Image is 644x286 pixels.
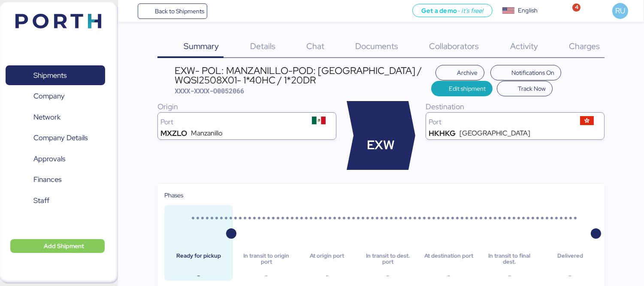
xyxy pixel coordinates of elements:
span: Notifications On [511,68,554,78]
div: Ready for pickup [171,253,226,265]
div: - [360,271,415,281]
span: Add Shipment [44,241,84,251]
span: XXXX-XXXX-O0052066 [175,86,244,95]
span: Summary [184,40,219,52]
div: In transit to final dest. [482,253,537,265]
span: Back to Shipments [155,6,204,16]
span: Staff [33,194,49,207]
div: Manzanillo [191,130,222,137]
div: In transit to origin port [239,253,294,265]
span: Track Now [518,83,546,94]
span: Network [33,111,60,123]
div: Phases [164,191,598,200]
span: Finances [33,173,61,186]
button: Archive [435,65,484,80]
div: - [482,271,537,281]
span: Activity [510,40,538,52]
span: Chat [306,40,324,52]
a: Company Details [6,128,105,148]
div: - [171,271,226,281]
a: Back to Shipments [138,3,208,19]
span: Edit shipment [449,83,486,94]
button: Menu [123,4,138,18]
div: MXZLO [160,130,187,137]
div: - [543,271,598,281]
span: Charges [569,40,600,52]
span: Details [250,40,275,52]
div: [GEOGRAPHIC_DATA] [460,130,530,137]
div: - [299,271,354,281]
button: Edit shipment [431,81,493,96]
span: Shipments [33,69,67,82]
div: At destination port [421,253,476,265]
span: Company [33,90,65,102]
div: Destination [426,101,605,112]
div: At origin port [299,253,354,265]
span: Archive [457,68,478,78]
div: EXW- POL: MANZANILLO-POD: [GEOGRAPHIC_DATA] / WQSI2508X01- 1*40HC / 1*20DR [175,66,431,85]
a: Shipments [6,65,105,85]
div: Delivered [543,253,598,265]
span: EXW [367,136,395,154]
a: Network [6,107,105,127]
button: Notifications On [490,65,562,80]
div: Port [160,119,305,126]
div: In transit to dest. port [360,253,415,265]
button: Track Now [497,81,553,96]
span: Collaborators [429,40,479,52]
span: Documents [355,40,398,52]
a: Company [6,86,105,106]
a: Staff [6,191,105,210]
div: English [518,6,538,15]
div: - [239,271,294,281]
div: Port [429,119,573,126]
button: Add Shipment [10,239,105,253]
div: - [421,271,476,281]
a: Approvals [6,149,105,169]
span: Company Details [33,132,88,144]
div: Origin [157,101,336,112]
span: Approvals [33,153,65,165]
div: HKHKG [429,130,456,137]
span: RU [615,5,625,16]
a: Finances [6,170,105,190]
